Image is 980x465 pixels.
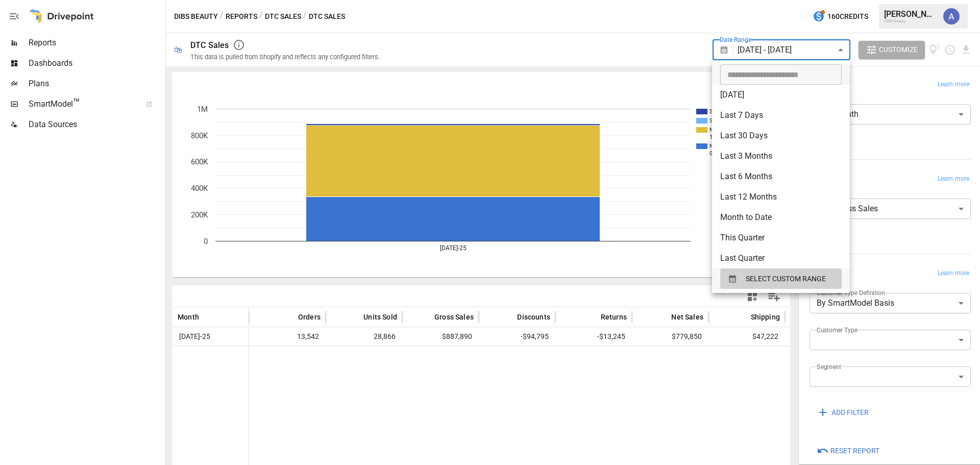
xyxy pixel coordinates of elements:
[712,248,850,268] li: Last Quarter
[712,228,850,248] li: This Quarter
[712,126,850,146] li: Last 30 Days
[712,207,850,228] li: Month to Date
[712,105,850,126] li: Last 7 Days
[720,268,842,289] button: SELECT CUSTOM RANGE
[712,85,850,105] li: [DATE]
[712,146,850,166] li: Last 3 Months
[712,166,850,187] li: Last 6 Months
[746,273,826,285] span: SELECT CUSTOM RANGE
[712,187,850,207] li: Last 12 Months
